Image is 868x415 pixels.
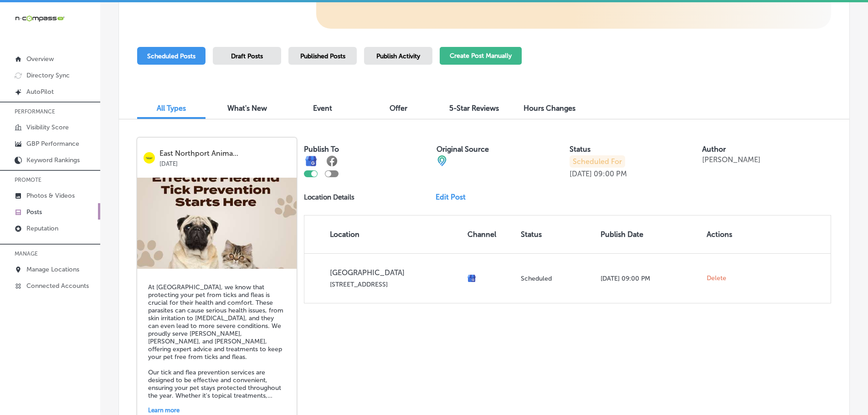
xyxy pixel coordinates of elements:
p: Posts [26,208,42,216]
img: 660ab0bf-5cc7-4cb8-ba1c-48b5ae0f18e60NCTV_CLogo_TV_Black_-500x88.png [15,14,65,23]
p: Connected Accounts [26,282,89,290]
span: Scheduled Posts [147,52,195,60]
p: [DATE] 09:00 PM [601,275,699,282]
p: Manage Locations [26,266,79,273]
th: Channel [464,215,517,253]
span: What's New [227,104,267,113]
p: Scheduled For [570,155,625,168]
span: Publish Activity [376,52,420,60]
span: Published Posts [300,52,345,60]
p: Directory Sync [26,72,70,79]
p: Photos & Videos [26,192,75,200]
span: Hours Changes [524,104,575,113]
span: Offer [390,104,407,113]
th: Publish Date [597,215,703,253]
img: cba84b02adce74ede1fb4a8549a95eca.png [437,155,447,166]
img: logo [144,152,155,164]
button: Create Post Manually [440,47,522,65]
span: 5-Star Reviews [449,104,499,113]
th: Location [304,215,464,253]
label: Original Source [437,145,489,154]
p: Keyword Rankings [26,156,80,164]
img: 62a0e4b8-58cf-41fd-8083-888f42c6c0ad508452771_1359197472530816_5460364966397376449_n.jpg [137,178,297,269]
p: 09:00 PM [594,169,627,178]
span: Event [313,104,332,113]
h5: At [GEOGRAPHIC_DATA], we know that protecting your pet from ticks and fleas is crucial for their ... [148,283,286,400]
span: Draft Posts [231,52,263,60]
span: Delete [707,274,726,282]
p: Overview [26,55,54,63]
th: Status [517,215,597,253]
p: East Northport Anima... [159,149,290,158]
p: AutoPilot [26,88,54,96]
p: [STREET_ADDRESS] [330,281,460,288]
p: Visibility Score [26,123,69,131]
p: [DATE] [159,158,290,167]
label: Author [702,145,726,154]
label: Publish To [304,145,339,154]
label: Status [570,145,591,154]
p: [DATE] [570,169,592,178]
p: Location Details [304,193,354,201]
p: Reputation [26,225,58,232]
p: Scheduled [521,275,593,282]
p: [PERSON_NAME] [702,155,760,164]
p: GBP Performance [26,140,79,148]
a: Edit Post [436,193,473,201]
p: [GEOGRAPHIC_DATA] [330,268,460,277]
th: Actions [703,215,745,253]
span: All Types [157,104,186,113]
